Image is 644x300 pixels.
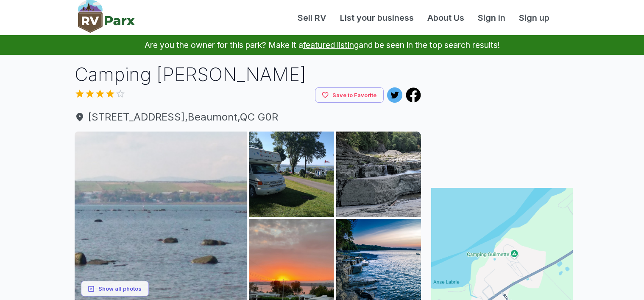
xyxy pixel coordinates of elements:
[421,11,471,24] a: About Us
[291,11,333,24] a: Sell RV
[431,62,573,168] iframe: Advertisement
[471,11,512,24] a: Sign in
[75,109,421,125] span: [STREET_ADDRESS] , Beaumont , QC G0R
[303,40,359,50] a: featured listing
[81,281,149,297] button: Show all photos
[333,11,421,24] a: List your business
[75,109,421,125] a: [STREET_ADDRESS],Beaumont,QC G0R
[75,62,421,87] h1: Camping [PERSON_NAME]
[336,132,421,217] img: AAcXr8oWdAFuCBID1YrYpFxJIJXKs0wNx1pZu9_C5R0EPRPWH0y5-0iMdUimD-ZZcMkmV9ojtPxsXVuo9jrntnfCicox4BKj9...
[512,11,556,24] a: Sign up
[10,35,634,55] p: Are you the owner for this park? Make it a and be seen in the top search results!
[249,132,334,217] img: AAcXr8pUCdiWUFcvcUAk-gtGKO0pC-sRNqSqyj4zGfmH3aaLY67knjyQjxV1upePCM4d8gFqrRchq2lKFJBlI80B-qcy3G8vB...
[315,87,384,103] button: Save to Favorite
